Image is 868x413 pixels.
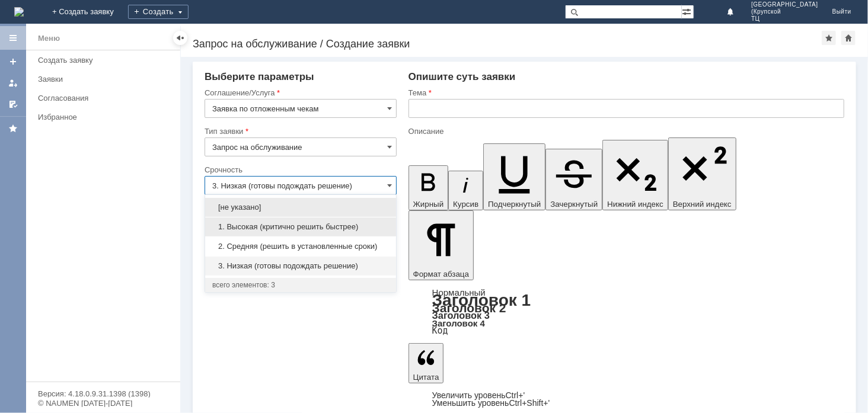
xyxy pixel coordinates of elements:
[550,200,598,209] span: Зачеркнутый
[4,52,23,71] a: Создать заявку
[409,165,449,210] button: Жирный
[409,289,844,335] div: Формат абзаца
[409,392,844,407] div: Цитата
[488,200,541,209] span: Подчеркнутый
[173,31,187,45] div: Скрыть меню
[682,5,694,17] span: Расширенный поиск
[673,200,732,209] span: Верхний индекс
[38,399,168,407] div: © NAUMEN [DATE]-[DATE]
[506,390,525,400] span: Ctrl+'
[205,89,394,97] div: Соглашение/Услуга
[448,171,483,210] button: Курсив
[128,5,189,19] div: Создать
[409,71,516,82] span: Опишите суть заявки
[409,127,842,135] div: Описание
[432,390,525,400] a: Increase
[751,1,818,8] span: [GEOGRAPHIC_DATA]
[751,15,818,23] span: ТЦ
[33,70,178,88] a: Заявки
[509,398,550,408] span: Ctrl+Shift+'
[545,149,602,210] button: Зачеркнутый
[193,38,822,50] div: Запрос на обслуживание / Создание заявки
[413,373,439,382] span: Цитата
[205,166,394,174] div: Срочность
[212,222,389,232] span: 1. Высокая (критично решить быстрее)
[483,143,545,210] button: Подчеркнутый
[409,343,444,383] button: Цитата
[4,73,23,92] a: Мои заявки
[212,242,389,251] span: 2. Средняя (решить в установленные сроки)
[432,291,531,309] a: Заголовок 1
[841,31,856,45] div: Сделать домашней страницей
[14,7,24,17] img: logo
[432,301,506,315] a: Заголовок 2
[413,200,444,209] span: Жирный
[409,210,474,280] button: Формат абзаца
[38,75,173,84] div: Заявки
[453,200,478,209] span: Курсив
[14,7,24,17] a: Перейти на домашнюю страницу
[432,398,550,408] a: Decrease
[205,71,314,82] span: Выберите параметры
[668,137,736,210] button: Верхний индекс
[4,95,23,114] a: Мои согласования
[432,287,486,297] a: Нормальный
[38,390,168,398] div: Версия: 4.18.0.9.31.1398 (1398)
[33,51,178,69] a: Создать заявку
[212,280,389,290] div: всего элементов: 3
[212,261,389,271] span: 3. Низкая (готовы подождать решение)
[212,203,389,212] span: [не указано]
[413,270,469,278] span: Формат абзаца
[602,140,668,210] button: Нижний индекс
[38,56,173,65] div: Создать заявку
[38,94,173,103] div: Согласования
[38,113,160,121] div: Избранное
[33,89,178,107] a: Согласования
[38,31,60,46] div: Меню
[607,200,663,209] span: Нижний индекс
[205,127,394,135] div: Тип заявки
[751,8,818,15] span: (Крупской
[432,318,485,328] a: Заголовок 4
[409,89,842,97] div: Тема
[432,325,448,336] a: Код
[822,31,836,45] div: Добавить в избранное
[432,310,490,321] a: Заголовок 3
